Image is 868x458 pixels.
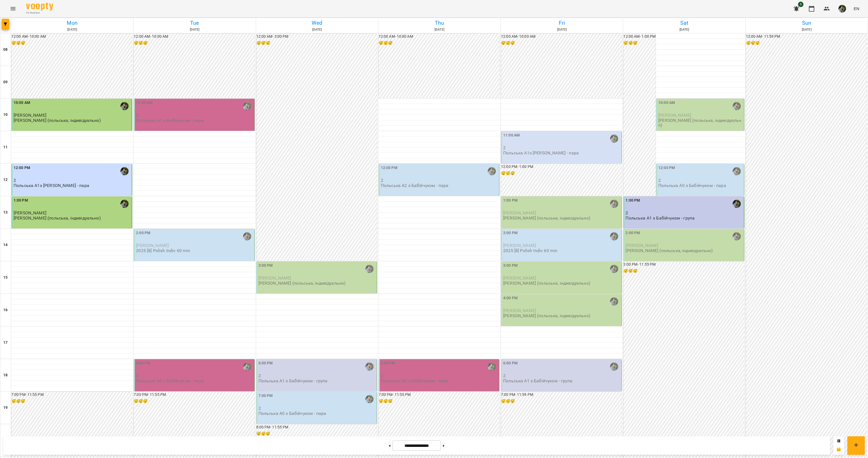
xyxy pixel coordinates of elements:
p: Польська А1 з Бабійчуком - група [503,379,572,383]
img: Бабійчук Володимир Дмитрович (п) [610,297,618,306]
button: EN [851,4,861,14]
label: 6:00 PM [503,360,518,366]
label: 2:00 PM [503,230,518,236]
p: Польська А0 з Бабійчуком - пара [381,379,449,383]
label: 12:00 PM [14,165,30,171]
img: Бабійчук Володимир Дмитрович (п) [610,362,618,371]
h6: 😴😴😴 [623,40,656,46]
img: Бабійчук Володимир Дмитрович (п) [610,135,618,143]
p: 2025 [8] Polish Indiv 60 min [503,248,557,253]
p: Польська А1 з Бабійчуком - пара [136,118,204,123]
h6: 😴😴😴 [746,40,867,46]
img: 70cfbdc3d9a863d38abe8aa8a76b24f3.JPG [838,5,846,12]
img: Бабійчук Володимир Дмитрович (п) [243,232,251,240]
h6: Mon [12,19,132,27]
p: Польська А1з [PERSON_NAME] - пара [14,183,89,188]
p: Польська А1з [PERSON_NAME] - пара [503,151,579,155]
img: Voopty Logo [26,3,53,11]
img: Бабійчук Володимир Дмитрович (п) [733,232,741,240]
h6: 19 [3,405,8,411]
p: 2 [381,178,498,183]
h6: 12:00 AM - 3:00 PM [256,34,377,40]
h6: 12:00 AM - 10:00 AM [379,34,499,40]
h6: [DATE] [134,27,255,32]
p: 2 [658,178,743,183]
label: 10:00 AM [14,100,30,106]
h6: 11 [3,144,8,150]
span: [PERSON_NAME] [503,275,536,281]
label: 12:00 PM [381,165,397,171]
label: 6:00 PM [259,360,273,366]
h6: 12:00 PM - 1:00 PM [501,164,622,170]
h6: [DATE] [502,27,622,32]
h6: 😴😴😴 [256,431,377,437]
img: Бабійчук Володимир Дмитрович (п) [365,362,374,371]
h6: 17 [3,340,8,346]
h6: 12:00 AM - 1:00 PM [623,34,656,40]
span: [PERSON_NAME] [259,275,291,281]
label: 12:00 PM [658,165,675,171]
div: Бабійчук Володимир Дмитрович (п) [243,102,251,110]
div: Бабійчук Володимир Дмитрович (п) [733,167,741,175]
span: 6 [798,2,803,7]
h6: 12:00 AM - 10:00 AM [134,34,254,40]
img: Бабійчук Володимир Дмитрович (п) [610,232,618,240]
label: 3:00 PM [259,263,273,269]
h6: 8:00 PM - 11:55 PM [256,424,377,430]
p: 2 [503,145,620,150]
span: [PERSON_NAME] [136,243,169,248]
p: [PERSON_NAME] (польська, індивідуально) [503,313,590,318]
label: 6:00 PM [136,360,150,366]
h6: Sat [624,19,744,27]
img: Бабійчук Володимир Дмитрович (п) [488,362,496,371]
img: Бабійчук Володимир Дмитрович (п) [243,362,251,371]
label: 1:00 PM [626,198,640,203]
h6: Tue [134,19,255,27]
label: 2:00 PM [136,230,150,236]
p: 2 [381,373,498,378]
p: [PERSON_NAME] (польська, індивідуально) [14,118,101,123]
h6: [DATE] [746,27,867,32]
img: Бабійчук Володимир Дмитрович (п) [733,102,741,110]
h6: 12:00 AM - 10:00 AM [11,34,132,40]
h6: 😴😴😴 [623,268,744,274]
h6: Thu [379,19,500,27]
p: Польська А0 з Бабійчуком - пара [658,183,726,188]
h6: 13 [3,209,8,215]
img: Бабійчук Володимир Дмитрович (п) [610,265,618,273]
p: Польська А0 з Бабійчуком - пара [259,411,326,416]
p: [PERSON_NAME] (польська, індивідуально) [14,216,101,220]
img: Бабійчук Володимир Дмитрович (п) [610,200,618,208]
img: Бабійчук Володимир Дмитрович (п) [365,395,374,403]
h6: 😴😴😴 [11,40,132,46]
img: Бабійчук Володимир Дмитрович (п) [488,167,496,175]
span: [PERSON_NAME] [503,308,536,313]
h6: [DATE] [257,27,377,32]
h6: 08 [3,47,8,53]
label: 3:00 PM [503,263,518,269]
p: 2 [503,373,620,378]
h6: 16 [3,307,8,313]
h6: 18 [3,372,8,378]
button: Menu [7,2,20,15]
p: [PERSON_NAME] (польська, індивідуально) [626,248,713,253]
p: 2 [136,113,253,117]
label: 7:00 PM [259,393,273,399]
h6: 😴😴😴 [11,398,132,404]
p: Польська А2 з Бабійчуком - пара [381,183,449,188]
h6: [DATE] [624,27,744,32]
label: 2:00 PM [626,230,640,236]
img: Бабійчук Володимир Дмитрович (п) [120,200,129,208]
h6: [DATE] [12,27,132,32]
